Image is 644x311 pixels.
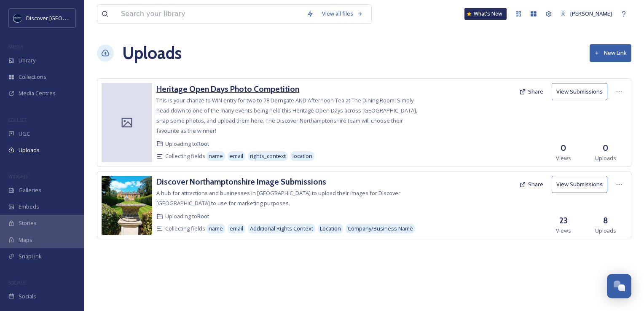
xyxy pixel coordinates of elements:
span: Embeds [19,203,39,211]
span: rights_context [250,152,286,160]
img: 7fcbe2fa-c947-44db-9443-e0c04a11ca0c.jpg [102,176,152,235]
button: Share [515,176,547,193]
span: location [292,152,312,160]
span: Location [320,225,341,233]
span: [PERSON_NAME] [570,10,612,17]
span: UGC [19,130,30,138]
span: A hub for attractions and businesses in [GEOGRAPHIC_DATA] to upload their images for Discover [GE... [156,189,400,207]
span: Library [19,56,35,64]
h3: 0 [603,142,609,154]
a: Uploads [122,40,182,66]
h3: Discover Northamptonshire Image Submissions [156,177,326,187]
h3: 0 [561,142,566,154]
span: SnapLink [19,252,42,260]
img: Untitled%20design%20%282%29.png [13,14,22,22]
span: Views [556,227,571,235]
span: Collections [19,73,46,81]
span: Views [556,154,571,162]
span: This is your chance to WIN entry for two to 78 Derngate AND Afternoon Tea at The Dining Room! Sim... [156,97,417,134]
span: Additional Rights Context [250,225,313,233]
a: Heritage Open Days Photo Competition [156,83,299,95]
span: Media Centres [19,89,56,97]
span: COLLECT [8,117,27,123]
span: Collecting fields [165,225,205,233]
a: Root [197,212,209,220]
a: Discover Northamptonshire Image Submissions [156,176,326,188]
a: What's New [464,8,507,20]
span: Discover [GEOGRAPHIC_DATA] [26,14,103,22]
button: View Submissions [552,176,607,193]
a: [PERSON_NAME] [556,5,616,22]
span: Company/Business Name [348,225,413,233]
span: name [209,152,223,160]
span: Uploads [19,146,40,154]
a: View Submissions [552,176,612,193]
a: View all files [318,5,367,22]
h3: 8 [603,214,608,227]
span: MEDIA [8,43,23,50]
button: Open Chat [607,274,631,298]
a: View Submissions [552,83,612,100]
h3: Heritage Open Days Photo Competition [156,84,299,94]
span: name [209,225,223,233]
span: Stories [19,219,37,227]
span: WIDGETS [8,173,28,180]
span: Galleries [19,186,41,194]
button: View Submissions [552,83,607,100]
span: Socials [19,292,36,300]
span: email [230,152,243,160]
button: New Link [590,44,631,62]
span: Uploads [595,154,616,162]
h3: 23 [559,214,568,227]
span: email [230,225,243,233]
span: Collecting fields [165,152,205,160]
span: Maps [19,236,32,244]
span: Uploading to [165,140,209,148]
input: Search your library [117,5,303,23]
a: Root [197,140,209,147]
button: Share [515,83,547,100]
span: Uploads [595,227,616,235]
span: Uploading to [165,212,209,220]
span: SOCIALS [8,279,25,286]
